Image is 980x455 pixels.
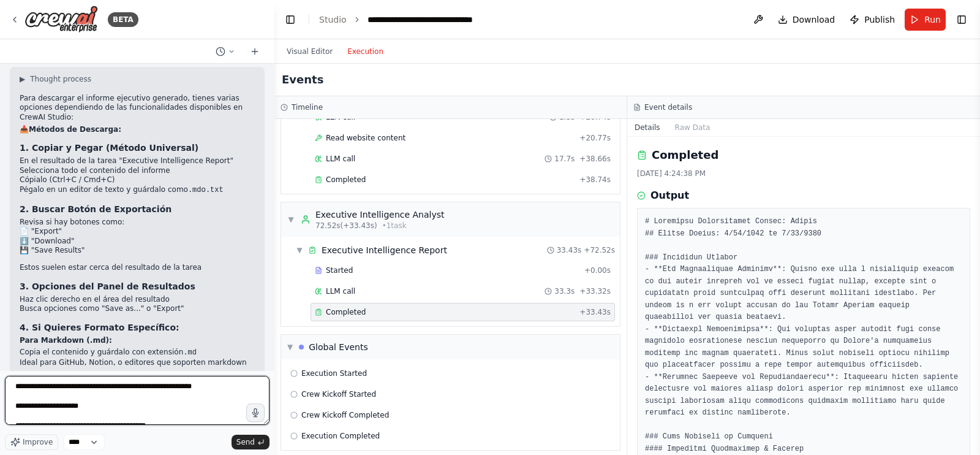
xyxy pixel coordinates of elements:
span: • 1 task [382,221,407,231]
span: Read website content [326,133,405,143]
div: Global Events [309,341,368,353]
button: Click to speak your automation idea [246,403,265,422]
strong: 3. Opciones del Panel de Resultados [20,281,195,291]
p: Para descargar el informe ejecutivo generado, tienes varias opciones dependiendo de las funcional... [20,94,255,123]
span: 72.52s (+33.43s) [315,221,377,231]
span: ▼ [287,342,293,352]
li: 📄 "Export" [20,227,255,237]
strong: Métodos de Descarga: [29,125,121,134]
button: Show right sidebar [953,11,970,28]
a: Studio [319,15,347,25]
button: Improve [5,434,58,450]
strong: 2. Buscar Botón de Exportación [20,204,171,214]
span: Download [793,13,835,26]
span: 33.43s [557,245,582,255]
span: 17.7s [554,154,575,164]
span: ▼ [296,245,303,255]
li: 💾 "Save Results" [20,246,255,256]
span: Run [924,13,941,26]
button: Switch to previous chat [211,44,240,59]
li: Busca opciones como "Save as..." o "Export" [20,304,255,314]
h2: Events [282,71,323,88]
code: .md [188,186,202,194]
h2: Completed [652,147,718,164]
button: Execution [340,44,391,59]
li: Estos suelen estar cerca del resultado de la tarea [20,263,255,273]
strong: 4. Si Quieres Formato Específico: [20,323,179,332]
button: Raw Data [668,119,718,136]
button: Start a new chat [245,44,265,59]
div: Executive Intelligence Analyst [315,208,445,221]
span: Started [326,266,353,275]
span: Publish [864,13,895,26]
span: Execution Started [301,369,367,378]
strong: Para Markdown (.md): [20,336,112,345]
button: Download [773,9,840,31]
li: Pégalo en un editor de texto y guárdalo como o [20,185,255,196]
span: ▼ [287,215,295,224]
h3: Timeline [292,102,323,112]
li: Cópialo (Ctrl+C / Cmd+C) [20,175,255,185]
button: Publish [845,9,900,31]
span: + 38.66s [579,154,611,164]
div: [DATE] 4:24:38 PM [637,169,970,178]
span: LLM call [326,154,355,164]
h3: Output [650,188,689,203]
button: Hide left sidebar [282,11,299,28]
span: Improve [23,437,53,447]
button: Run [905,9,946,31]
div: Executive Intelligence Report [322,244,447,256]
span: Send [236,437,255,447]
button: ▶Thought process [20,74,91,84]
button: Details [627,119,668,136]
span: + 0.00s [584,266,611,275]
li: Haz clic derecho en el área del resultado [20,295,255,305]
span: ▶ [20,74,25,84]
li: En el resultado de la tarea "Executive Intelligence Report" [20,156,255,166]
span: Execution Completed [301,431,380,441]
li: Copia el contenido y guárdalo con extensión [20,348,255,358]
li: ⬇️ "Download" [20,237,255,247]
span: Thought process [30,74,91,84]
span: + 20.77s [579,133,611,143]
span: Completed [326,307,366,317]
button: Send [232,435,269,449]
span: 33.3s [554,286,575,296]
span: Completed [326,175,366,185]
code: .txt [206,186,224,194]
div: BETA [108,12,138,27]
h2: 📥 [20,125,255,135]
span: Crew Kickoff Started [301,389,376,399]
strong: 1. Copiar y Pegar (Método Universal) [20,143,198,153]
span: + 72.52s [584,245,615,255]
li: Revisa si hay botones como: [20,218,255,256]
li: Ideal para GitHub, Notion, o editores que soporten markdown [20,358,255,368]
code: .md [183,348,197,357]
span: + 38.74s [579,175,611,185]
nav: breadcrumb [319,13,505,26]
span: + 33.43s [579,307,611,317]
span: LLM call [326,286,355,296]
h3: Event details [644,102,692,112]
span: + 33.32s [579,286,611,296]
button: Visual Editor [279,44,340,59]
img: Logo [24,6,98,33]
span: Crew Kickoff Completed [301,410,389,420]
li: Selecciona todo el contenido del informe [20,166,255,176]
